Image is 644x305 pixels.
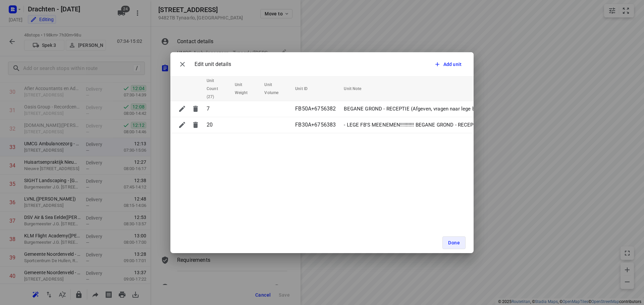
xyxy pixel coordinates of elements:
td: FB50A+6756382 [292,101,341,117]
div: Edit unit details [176,58,231,71]
span: Unit Volume [264,81,287,97]
span: Add unit [443,61,462,68]
button: Delete [189,102,202,116]
button: Edit [175,102,189,116]
p: BEGANE GROND - RECEPTIE (Afgeven, vragen naar lege box) [344,105,553,113]
td: 20 [204,117,232,133]
button: Done [442,236,466,249]
p: - LEGE FB'S MEENEMEN!!!!!!!!!! BEGANE GROND - RECEPTIE (Afgeven, vragen naar lege box) [344,121,553,129]
span: Unit Note [344,85,370,93]
button: Add unit [431,58,466,70]
button: Edit [175,118,189,132]
td: 7 [204,101,232,117]
span: Unit Count (27) [207,77,227,101]
button: Delete [189,118,202,132]
span: Done [448,240,460,245]
td: FB30A+6756383 [292,117,341,133]
span: Unit Weight [235,81,257,97]
span: Unit ID [295,85,316,93]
